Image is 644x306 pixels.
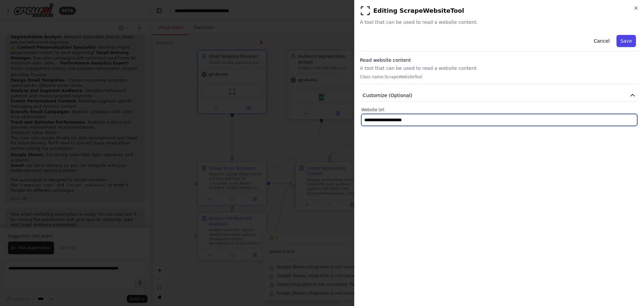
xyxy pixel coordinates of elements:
[360,57,639,63] h3: Read website content
[360,19,639,26] span: A tool that can be used to read a website content.
[590,35,613,47] button: Cancel
[360,74,639,80] p: Class name: ScrapeWebsiteTool
[360,5,639,16] h2: Editing ScrapeWebsiteTool
[616,35,636,47] button: Save
[360,89,639,102] button: Customize (Optional)
[360,65,639,72] p: A tool that can be used to read a website content.
[361,107,637,113] label: Website Url
[363,92,412,99] span: Customize (Optional)
[360,5,371,16] img: ScrapeWebsiteTool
